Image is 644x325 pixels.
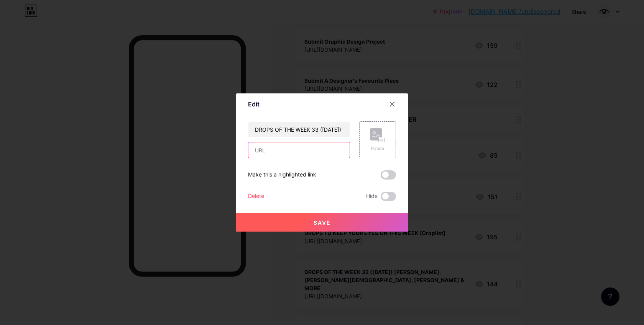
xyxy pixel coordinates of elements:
[366,192,378,201] span: Hide
[248,170,316,180] div: Make this a highlighted link
[248,100,260,109] div: Edit
[248,142,350,158] input: URL
[370,145,385,151] div: Picture
[236,213,408,232] button: Save
[248,122,350,137] input: Title
[314,219,331,226] span: Save
[248,192,264,201] div: Delete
